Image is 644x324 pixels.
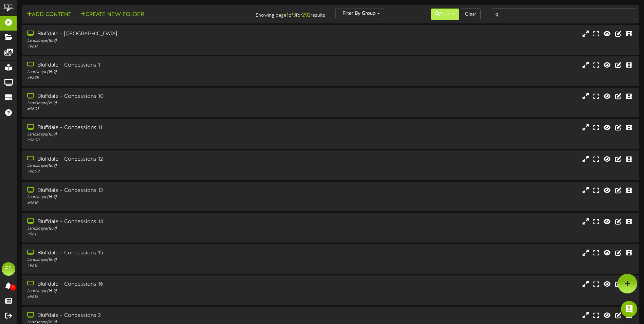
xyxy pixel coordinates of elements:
div: # 9617 [27,44,274,50]
div: Bluffdale - Concessions 2 [27,312,274,320]
div: Bluffdale - Concessions 16 [27,281,274,288]
input: -- Search Playlists by Name -- [491,8,636,20]
div: # 9607 [27,106,274,112]
div: # 9611 [27,232,274,237]
div: Landscape ( 16:9 ) [27,288,274,294]
div: Landscape ( 16:9 ) [27,38,274,44]
div: Showing page of for results [227,8,330,19]
div: Landscape ( 16:9 ) [27,257,274,263]
div: # 9598 [27,75,274,81]
div: Bluffdale - Concessions 14 [27,218,274,226]
div: Landscape ( 16:9 ) [27,163,274,169]
strong: 1 [287,12,289,18]
div: Bluffdale - Concessions 12 [27,156,274,163]
div: PS [2,262,15,276]
div: Landscape ( 16:9 ) [27,194,274,200]
button: Create New Folder [78,11,146,19]
div: Bluffdale - Concessions 1 [27,61,274,69]
strong: 292 [302,12,311,18]
div: # 9609 [27,169,274,175]
span: 0 [10,284,16,291]
div: Bluffdale - Concessions 10 [27,93,274,101]
button: Search [431,8,459,20]
div: # 9613 [27,294,274,300]
div: Bluffdale - Concessions 13 [27,187,274,195]
div: # 9608 [27,138,274,143]
button: Clear [461,8,481,20]
div: # 9610 [27,200,274,206]
button: Add Content [25,11,73,19]
div: Bluffdale - Concessions 11 [27,124,274,132]
strong: 3 [293,12,296,18]
div: Landscape ( 16:9 ) [27,132,274,138]
div: # 9612 [27,263,274,269]
button: Filter By Group [335,8,384,19]
div: Bluffdale - [GEOGRAPHIC_DATA] [27,30,274,38]
div: Open Intercom Messenger [621,301,637,317]
div: Landscape ( 16:9 ) [27,226,274,232]
div: Bluffdale - Concessions 15 [27,249,274,257]
div: Landscape ( 16:9 ) [27,69,274,75]
div: Landscape ( 16:9 ) [27,101,274,106]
